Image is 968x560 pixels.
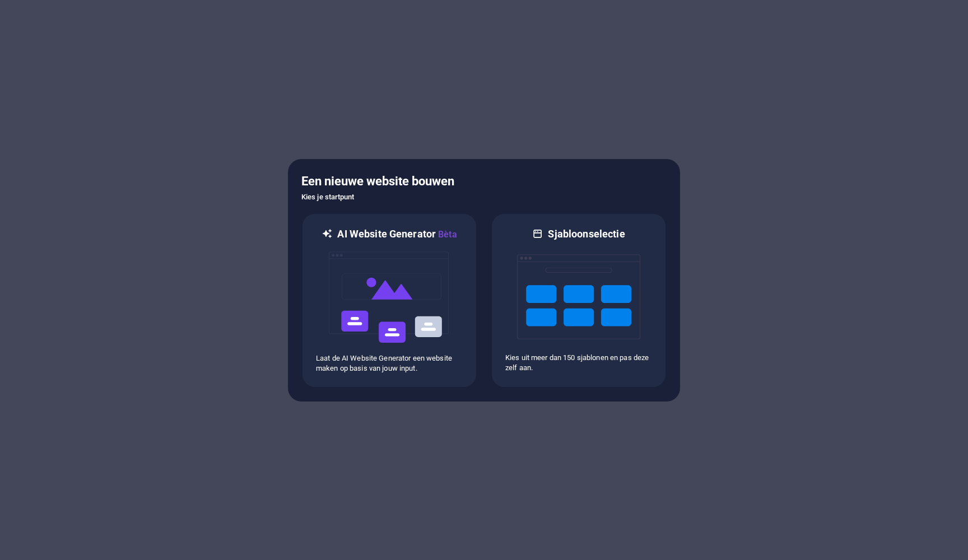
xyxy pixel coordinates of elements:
img: ai [328,241,451,353]
div: AI Website GeneratorBètaaiLaat de AI Website Generator een website maken op basis van jouw input. [301,213,477,388]
h6: Sjabloonselectie [548,227,625,241]
h6: AI Website Generator [337,227,457,241]
p: Laat de AI Website Generator een website maken op basis van jouw input. [316,353,463,374]
h6: Kies je startpunt [301,190,667,204]
p: Kies uit meer dan 150 sjablonen en pas deze zelf aan. [505,353,652,373]
div: SjabloonselectieKies uit meer dan 150 sjablonen en pas deze zelf aan. [491,213,667,388]
span: Bèta [436,229,457,240]
h5: Een nieuwe website bouwen [301,172,667,190]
